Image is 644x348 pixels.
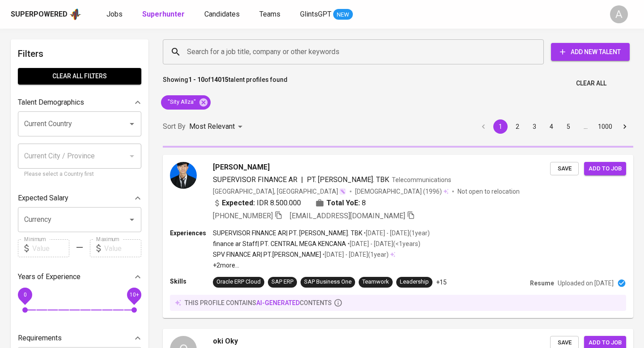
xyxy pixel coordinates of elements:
span: "Sity Allza" [161,98,201,106]
input: Value [32,239,69,257]
a: Candidates [204,9,241,20]
div: (1996) [355,187,449,196]
img: app logo [69,8,81,21]
button: Open [126,118,138,130]
b: Expected: [222,198,255,208]
div: Most Relevant [189,119,246,135]
span: Clear All filters [25,71,134,82]
span: Candidates [204,10,240,18]
p: Experiences [170,229,213,238]
p: Expected Salary [18,193,68,204]
p: • [DATE] - [DATE] ( 1 year ) [321,250,389,259]
a: Superhunter [142,9,186,20]
span: SUPERVISOR FINANCE AR [213,175,297,184]
div: SAP ERP [271,278,293,286]
div: Superpowered [11,9,68,20]
div: [GEOGRAPHIC_DATA], [GEOGRAPHIC_DATA] [213,187,346,196]
p: Please select a Country first [24,170,135,179]
b: 14015 [211,76,229,83]
p: Not open to relocation [458,187,520,196]
button: Save [550,162,579,176]
span: NEW [333,10,353,19]
span: Add to job [589,338,622,348]
button: Open [126,213,138,226]
span: Add to job [589,164,622,174]
nav: pagination navigation [475,119,633,134]
span: [PHONE_NUMBER] [213,212,273,220]
button: Go to page 4 [544,119,559,134]
button: Go to page 2 [510,119,525,134]
p: Skills [170,277,213,286]
p: +2 more ... [213,261,430,270]
p: Showing of talent profiles found [163,75,288,92]
span: GlintsGPT [300,10,331,18]
p: finance ar Staff | PT. CENTRAL MEGA KENCANA [213,239,346,248]
a: Teams [259,9,282,20]
p: Years of Experience [18,272,80,282]
span: Telecommunications [392,176,451,183]
button: page 1 [493,119,508,134]
span: Add New Talent [558,47,623,58]
div: IDR 8.500.000 [213,198,301,208]
p: • [DATE] - [DATE] ( 1 year ) [362,229,430,238]
p: Uploaded on [DATE] [558,279,614,288]
span: 8 [362,198,366,208]
a: Superpoweredapp logo [11,8,81,21]
p: Talent Demographics [18,97,84,108]
b: Total YoE: [326,198,360,208]
button: Clear All [572,75,610,92]
p: SPV FINANCE AR | PT.[PERSON_NAME] [213,250,321,259]
p: Resume [530,279,554,288]
span: Clear All [576,78,606,89]
span: Save [555,164,574,174]
span: Teams [259,10,280,18]
span: oki Oky [213,336,238,347]
span: AI-generated [256,299,300,306]
b: 1 - 10 [188,76,204,83]
button: Go to page 1000 [595,119,615,134]
a: [PERSON_NAME]SUPERVISOR FINANCE AR|PT. [PERSON_NAME]. TBKTelecommunications[GEOGRAPHIC_DATA], [GE... [163,155,633,318]
button: Go to page 5 [561,119,576,134]
a: Jobs [106,9,124,20]
p: Most Relevant [189,121,235,132]
span: PT. [PERSON_NAME]. TBK [307,175,389,184]
div: Oracle ERP Cloud [216,278,261,286]
a: GlintsGPT NEW [300,9,353,20]
span: [DEMOGRAPHIC_DATA] [355,187,423,196]
span: | [301,174,303,185]
p: Requirements [18,333,62,344]
span: [PERSON_NAME] [213,162,270,173]
div: Expected Salary [18,189,141,207]
button: Go to next page [618,119,632,134]
button: Add New Talent [551,43,630,61]
p: this profile contains contents [185,298,332,307]
span: 0 [23,292,26,298]
b: Superhunter [142,10,185,18]
img: magic_wand.svg [339,188,346,195]
span: [EMAIL_ADDRESS][DOMAIN_NAME] [290,212,405,220]
span: Save [555,338,574,348]
p: +15 [436,278,447,287]
input: Value [104,239,141,257]
button: Clear All filters [18,68,141,85]
p: Sort By [163,121,186,132]
div: Requirements [18,329,141,347]
div: Talent Demographics [18,93,141,111]
img: 281928351d41bad5ae4f298753f8904d.jpg [170,162,197,189]
h6: Filters [18,47,141,61]
div: A [610,5,628,23]
div: Teamwork [362,278,389,286]
span: Jobs [106,10,123,18]
span: 10+ [129,292,139,298]
div: Years of Experience [18,268,141,286]
button: Add to job [584,162,626,176]
div: Leadership [400,278,429,286]
p: • [DATE] - [DATE] ( <1 years ) [346,239,420,248]
div: SAP Business One [304,278,352,286]
div: "Sity Allza" [161,95,211,110]
button: Go to page 3 [527,119,542,134]
p: SUPERVISOR FINANCE AR | PT. [PERSON_NAME]. TBK [213,229,362,238]
div: … [578,122,593,131]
